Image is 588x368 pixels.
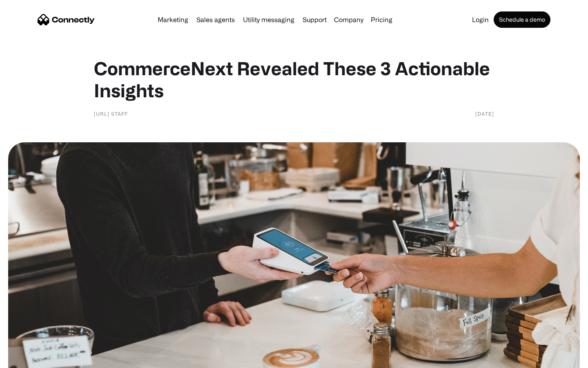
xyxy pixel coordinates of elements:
[8,354,49,365] aside: Language selected: English
[475,110,494,118] div: [DATE]
[154,16,192,23] a: Marketing
[367,16,396,23] a: Pricing
[240,16,298,23] a: Utility messaging
[193,16,238,23] a: Sales agents
[334,14,363,25] div: Company
[494,11,550,28] a: Schedule a demo
[94,57,494,101] h1: CommerceNext Revealed These 3 Actionable Insights
[469,16,492,23] a: Login
[94,110,128,118] div: [URL] Staff
[16,354,49,365] ul: Language list
[299,16,330,23] a: Support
